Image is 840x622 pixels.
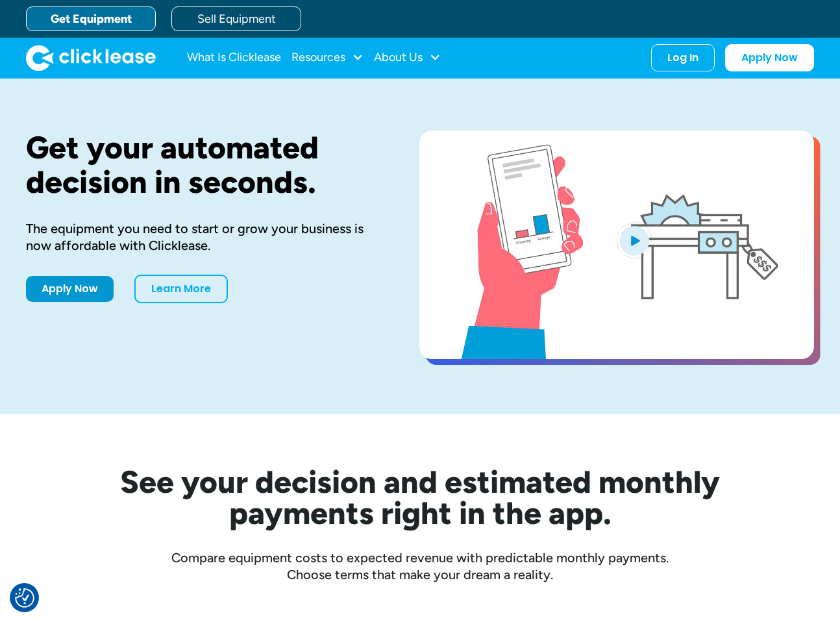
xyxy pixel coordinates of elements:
a: What Is Clicklease [187,45,281,71]
a: Sell Equipment [171,6,301,31]
img: Clicklease logo [26,45,156,71]
a: Apply Now [26,276,114,302]
img: Blue play button logo on a light blue circular background [617,222,652,258]
div: Log In [667,51,698,64]
h1: Get your automated decision in seconds. [26,131,378,199]
div: The equipment you need to start or grow your business is now affordable with Clicklease. [26,220,378,254]
a: Learn More [134,275,228,303]
button: Consent Preferences [15,588,34,608]
img: Revisit consent button [15,588,34,608]
h2: See your decision and estimated monthly payments right in the app. [56,466,784,529]
a: Apply Now [725,44,814,71]
div: Compare equipment costs to expected revenue with predictable monthly payments. Choose terms that ... [26,549,814,583]
a: Get Equipment [26,6,156,31]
